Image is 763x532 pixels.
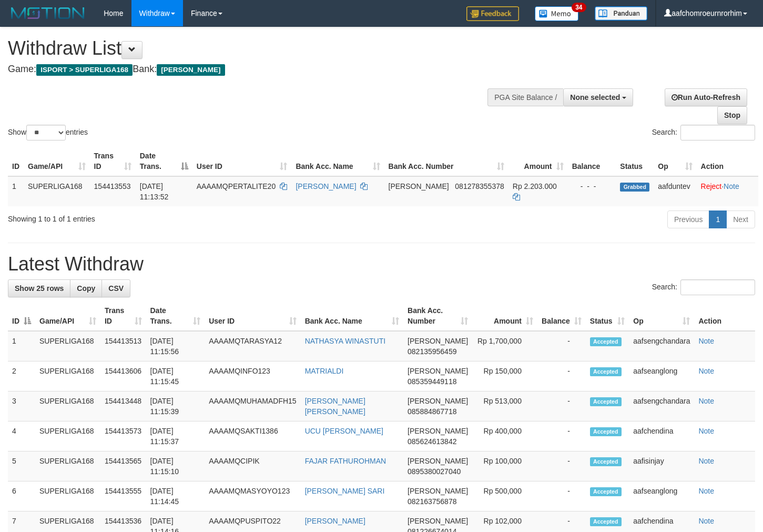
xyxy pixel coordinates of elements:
a: NATHASYA WINASTUTI [305,337,386,345]
a: Note [698,367,714,375]
span: Copy 0895380027040 to clipboard [408,467,461,476]
img: Feedback.jpg [466,6,519,21]
a: Note [698,397,714,405]
span: ISPORT > SUPERLIGA168 [36,64,133,76]
a: Reject [701,182,722,190]
td: [DATE] 11:15:56 [146,331,205,362]
span: [PERSON_NAME] [408,367,468,375]
td: SUPERLIGA168 [35,362,100,392]
td: AAAAMQMASYOYO123 [205,481,300,511]
td: 154413606 [100,362,146,392]
td: - [537,392,586,421]
td: AAAAMQTARASYA12 [205,331,300,362]
td: [DATE] 11:15:37 [146,421,205,451]
td: SUPERLIGA168 [35,421,100,451]
a: Copy [70,279,102,297]
th: Op: activate to sort column ascending [654,146,696,176]
button: None selected [563,88,633,106]
td: 4 [8,421,35,451]
span: 34 [572,3,586,12]
th: Bank Acc. Number: activate to sort column ascending [384,146,508,176]
td: · [697,176,758,206]
div: PGA Site Balance / [487,88,563,106]
td: Rp 400,000 [472,421,537,451]
th: User ID: activate to sort column ascending [205,301,300,331]
td: Rp 500,000 [472,481,537,511]
span: Accepted [590,517,622,526]
td: - [537,451,586,481]
span: Copy 085624613842 to clipboard [408,437,456,446]
span: Copy 082163756878 to clipboard [408,497,456,506]
th: Balance [568,146,616,176]
a: [PERSON_NAME] [PERSON_NAME] [305,397,365,416]
th: Amount: activate to sort column ascending [508,146,568,176]
span: Accepted [590,367,622,376]
input: Search: [680,279,755,295]
span: [PERSON_NAME] [157,64,225,76]
span: [PERSON_NAME] [408,457,468,465]
span: Copy 082135956459 to clipboard [408,347,456,356]
td: SUPERLIGA168 [35,481,100,511]
td: 154413565 [100,451,146,481]
h4: Game: Bank: [8,64,498,75]
a: UCU [PERSON_NAME] [305,427,383,435]
th: Bank Acc. Name: activate to sort column ascending [301,301,403,331]
td: aafchendina [629,421,694,451]
span: [PERSON_NAME] [408,337,468,345]
td: aafsengchandara [629,392,694,421]
span: Accepted [590,397,622,406]
a: [PERSON_NAME] [296,182,356,190]
td: Rp 1,700,000 [472,331,537,362]
td: [DATE] 11:15:10 [146,451,205,481]
th: Date Trans.: activate to sort column descending [136,146,192,176]
th: Bank Acc. Name: activate to sort column ascending [291,146,384,176]
span: Copy 085884867718 to clipboard [408,407,456,416]
a: Note [698,427,714,435]
a: Note [698,337,714,345]
span: Accepted [590,457,622,466]
span: AAAAMQPERTALITE20 [197,182,276,190]
th: Game/API: activate to sort column ascending [35,301,100,331]
span: [PERSON_NAME] [408,397,468,405]
th: User ID: activate to sort column ascending [192,146,292,176]
h1: Latest Withdraw [8,254,755,275]
th: Op: activate to sort column ascending [629,301,694,331]
a: FAJAR FATHUROHMAN [305,457,386,465]
a: Note [698,517,714,525]
a: [PERSON_NAME] SARI [305,487,385,495]
span: None selected [570,93,620,102]
td: 154413513 [100,331,146,362]
span: Grabbed [620,183,649,192]
a: Stop [717,106,747,124]
a: Note [724,182,739,190]
div: Showing 1 to 1 of 1 entries [8,209,310,224]
label: Show entries [8,125,88,140]
th: Status: activate to sort column ascending [586,301,629,331]
td: aafseanglong [629,481,694,511]
td: [DATE] 11:14:45 [146,481,205,511]
td: aafduntev [654,176,696,206]
th: ID: activate to sort column descending [8,301,35,331]
td: AAAAMQCIPIK [205,451,300,481]
input: Search: [680,125,755,140]
td: 6 [8,481,35,511]
span: [PERSON_NAME] [408,517,468,525]
td: 1 [8,176,24,206]
span: Copy [77,284,95,293]
td: Rp 513,000 [472,392,537,421]
th: Date Trans.: activate to sort column ascending [146,301,205,331]
span: [PERSON_NAME] [408,487,468,495]
td: SUPERLIGA168 [35,331,100,362]
span: Copy 081278355378 to clipboard [455,182,504,190]
span: Accepted [590,487,622,496]
span: Accepted [590,427,622,436]
th: Action [697,146,758,176]
span: [DATE] 11:13:52 [140,182,169,201]
td: 1 [8,331,35,362]
th: Game/API: activate to sort column ascending [24,146,90,176]
td: AAAAMQINFO123 [205,362,300,392]
div: - - - [572,181,612,192]
a: Previous [667,210,709,228]
th: Trans ID: activate to sort column ascending [100,301,146,331]
td: SUPERLIGA168 [35,451,100,481]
